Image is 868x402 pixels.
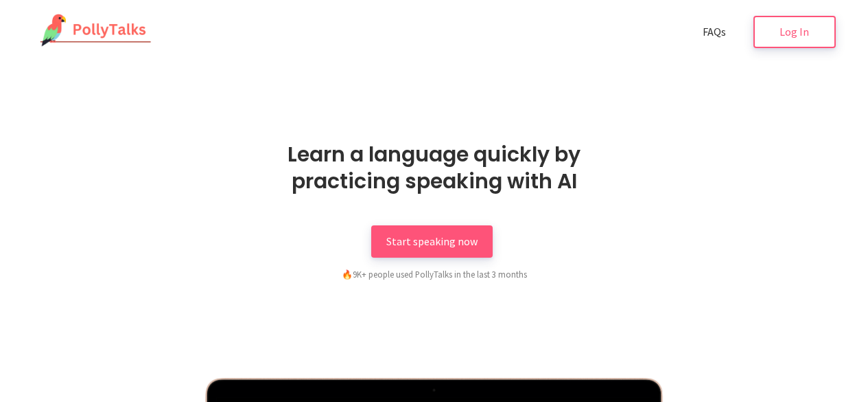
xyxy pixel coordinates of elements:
a: Log In [753,16,836,48]
div: 9K+ people used PollyTalks in the last 3 months [270,267,599,281]
span: fire [342,269,353,280]
a: Start speaking now [371,225,493,258]
h1: Learn a language quickly by practicing speaking with AI [246,141,623,194]
span: Log In [779,25,809,38]
span: FAQs [703,25,726,38]
img: PollyTalks Logo [33,14,152,48]
span: Start speaking now [386,234,478,248]
a: FAQs [688,16,741,48]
